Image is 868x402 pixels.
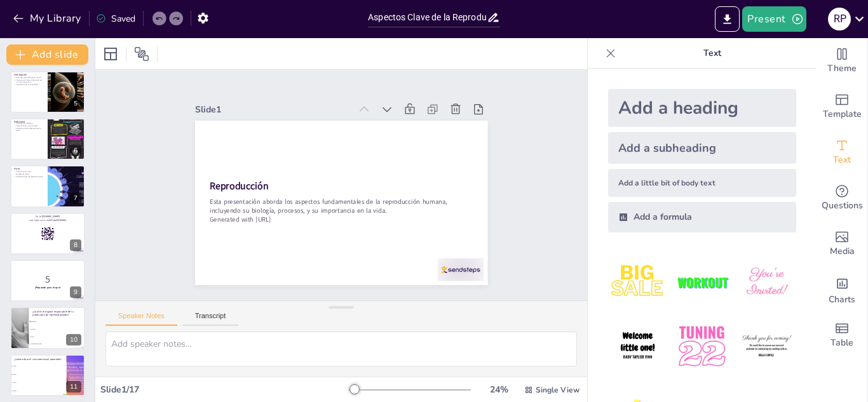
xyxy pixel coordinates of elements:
img: 2.jpeg [672,253,731,312]
div: 5 [10,71,85,113]
span: 28 días [12,373,65,375]
div: Slide 1 [213,75,367,119]
p: Importancia de la fertilización. [14,83,44,86]
span: Text [833,153,851,167]
div: Slide 1 / 17 [100,384,349,396]
img: 3.jpeg [737,253,796,312]
img: 1.jpeg [608,253,667,312]
div: Add a table [817,312,867,358]
div: Add a subheading [608,132,796,164]
div: Add images, graphics, shapes or video [817,221,867,267]
div: 11 [66,381,81,392]
p: Importancia del embarazo para la salud. [14,127,44,131]
p: Fertilización [14,72,44,76]
div: 9 [10,260,85,302]
div: 6 [10,118,85,160]
img: 4.jpeg [608,317,667,376]
button: My Library [10,8,86,29]
div: 8 [10,213,85,255]
span: Charts [829,293,855,307]
div: 11 [10,354,85,396]
div: Add a heading [608,89,796,127]
p: Text [621,38,804,69]
span: Trompas de Falopio [31,343,85,344]
div: 8 [70,239,81,251]
span: 21 días [12,365,65,366]
div: 10 [10,307,85,349]
span: 35 días [12,382,65,383]
p: Unión de espermatozoide y óvulo. [14,76,44,79]
p: Importancia de comprender el parto. [14,175,44,178]
div: Add ready made slides [817,84,867,130]
p: ¿Cuánto dura el ciclo menstrual promedio? [14,358,63,361]
strong: Reproducción [211,152,271,177]
div: 9 [70,286,81,298]
p: Duración del embarazo. [14,123,44,125]
button: Present [742,6,806,32]
button: Add slide [6,44,88,65]
input: Insert title [368,8,487,27]
span: Single View [536,385,580,395]
span: 40 días [12,390,65,391]
div: 6 [70,145,81,156]
span: Table [831,336,853,350]
div: 5 [70,98,81,109]
p: ¿Cuál es el órgano responsable de la producción de espermatozoides? [32,309,81,316]
div: Add a little bit of body text [608,169,796,197]
div: 10 [66,334,81,345]
p: Generated with [URL] [204,187,463,251]
span: Questions [822,199,863,213]
button: Speaker Notes [105,312,177,326]
strong: ¡Prepárate para el quiz! [35,286,61,289]
p: Cambios físicos y hormonales. [14,124,44,127]
img: 5.jpeg [672,317,731,376]
p: Métodos de parto. [14,173,44,176]
button: Export to PowerPoint [715,6,740,32]
p: Proceso que inicia el desarrollo de un nuevo organismo. [14,78,44,83]
p: Esta presentación aborda los aspectos fundamentales de la reproducción humana, incluyendo su biol... [206,170,467,242]
p: 5 [14,272,81,286]
div: 7 [10,165,85,207]
span: Testículos [31,321,85,322]
strong: [DOMAIN_NAME] [42,215,60,218]
span: Template [823,107,862,121]
div: Add text boxes [817,130,867,175]
span: Útero [31,335,85,337]
div: R P [828,8,851,30]
span: Theme [827,62,857,76]
div: Add charts and graphs [817,267,867,312]
p: and login with code [14,218,81,222]
p: Go to [14,215,81,218]
p: Proceso de dar a luz. [14,171,44,173]
span: Ovarios [31,328,85,329]
p: Embarazo [14,120,44,124]
div: Change the overall theme [817,38,867,84]
img: 6.jpeg [737,317,796,376]
p: Parto [14,167,44,171]
button: R P [828,6,851,32]
div: Saved [96,13,135,25]
div: Get real-time input from your audience [817,175,867,221]
button: Transcript [182,312,239,326]
div: Add a formula [608,202,796,232]
span: Position [134,46,149,62]
span: Media [830,245,855,258]
div: 24 % [484,384,514,396]
div: Layout [100,44,121,64]
div: 7 [70,192,81,204]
